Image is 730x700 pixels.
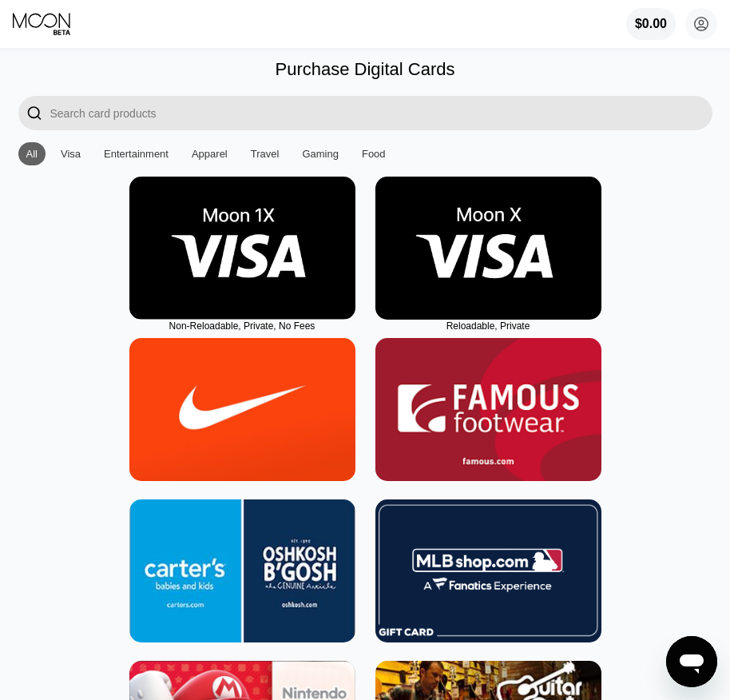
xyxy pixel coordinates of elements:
div: All [18,142,46,165]
div: Apparel [192,148,228,160]
div: Non-Reloadable, Private, No Fees [129,320,355,332]
div: Reloadable, Private [375,320,601,332]
div: Visa [61,148,81,160]
div: Food [354,142,394,165]
div: Purchase Digital Cards [276,59,455,80]
div: All [26,148,38,160]
input: Search card products [50,96,712,130]
div: Travel [243,142,288,165]
div:  [18,96,50,130]
div: Visa [53,142,89,165]
div: Food [362,148,386,160]
div: Gaming [302,148,339,160]
div: $0.00 [635,17,667,31]
div: Travel [251,148,280,160]
div: Apparel [184,142,236,165]
div: Entertainment [104,148,169,160]
iframe: Button to launch messaging window [666,636,717,687]
div: $0.00 [626,8,676,40]
div: Entertainment [96,142,177,165]
div:  [26,104,42,122]
div: Gaming [294,142,347,165]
